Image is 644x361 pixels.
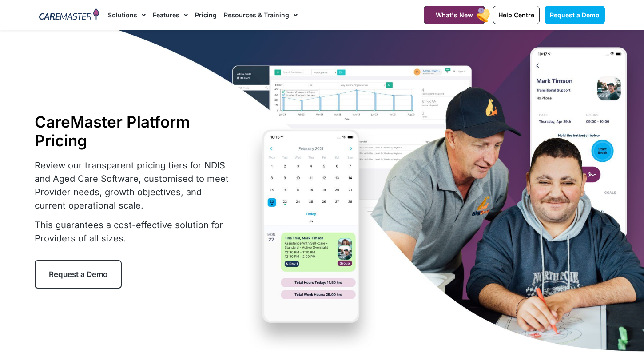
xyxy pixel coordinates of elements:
a: Request a Demo [545,6,605,24]
span: What's New [436,11,473,19]
img: CareMaster Logo [39,8,99,22]
span: Help Centre [498,11,534,19]
a: Help Centre [493,6,540,24]
span: Request a Demo [550,11,600,19]
h1: CareMaster Platform Pricing [35,112,235,150]
span: Request a Demo [49,270,107,279]
a: Request a Demo [35,260,122,289]
a: What's New [424,6,485,24]
p: Review our transparent pricing tiers for NDIS and Aged Care Software, customised to meet Provider... [35,159,235,212]
p: This guarantees a cost-effective solution for Providers of all sizes. [35,218,235,245]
